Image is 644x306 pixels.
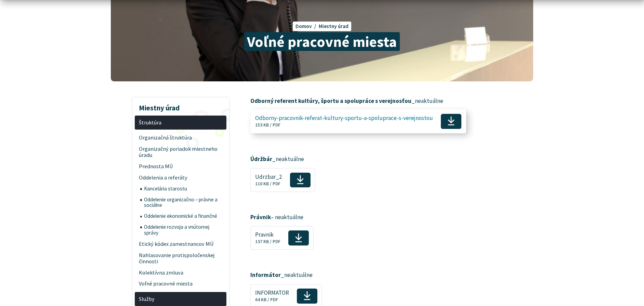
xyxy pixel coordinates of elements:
a: Odborny-pracovnik-referat-kultury-sportu-a-spoluprace-s-verejnostou153 KB / PDF [250,109,466,133]
span: Kancelária starostu [144,183,223,194]
a: Pravnik137 KB / PDF [250,226,313,250]
a: Oddelenia a referáty [135,172,226,183]
a: Štruktúra [135,116,226,130]
a: Nahlasovanie protispoločenskej činnosti [135,250,226,267]
span: Domov [295,23,312,29]
a: Domov [295,23,319,29]
span: Kolektívna zmluva [139,267,223,278]
strong: Právnik [250,213,271,221]
span: Odborny-pracovnik-referat-kultury-sportu-a-spoluprace-s-verejnostou [255,115,433,121]
a: Služby [135,292,226,306]
p: _neaktuálne [250,155,481,164]
span: Služby [139,293,223,305]
span: 110 KB / PDF [255,181,280,187]
p: – neaktuálne [250,213,481,222]
a: Etický kódex zamestnancov MÚ [135,238,226,250]
span: Prednosta MÚ [139,161,223,172]
strong: Informátor [250,271,281,279]
p: _neaktuálne [250,97,481,106]
p: _neaktuálne [250,271,481,280]
span: 137 KB / PDF [255,239,280,244]
a: Organizačná štruktúra [135,132,226,144]
a: Kancelária starostu [140,183,227,194]
span: Pravnik [255,231,280,238]
span: Oddelenie rozvoja a vnútornej správy [144,222,223,239]
a: Miestny úrad [319,23,349,29]
a: Oddelenie organizačno – právne a sociálne [140,194,227,211]
a: Oddelenie ekonomické a finančné [140,211,227,222]
span: Organizačný poriadok miestneho úradu [139,144,223,161]
a: Prednosta MÚ [135,161,226,172]
strong: Údržbár [250,155,272,163]
span: Oddelenia a referáty [139,172,223,183]
span: Oddelenie organizačno – právne a sociálne [144,194,223,211]
span: Nahlasovanie protispoločenskej činnosti [139,250,223,267]
span: 153 KB / PDF [255,122,280,128]
span: Organizačná štruktúra [139,132,223,144]
span: Voľné pracovné miesta [139,278,223,290]
span: INFORMATOR [255,290,289,296]
span: Oddelenie ekonomické a finančné [144,211,223,222]
a: Voľné pracovné miesta [135,278,226,290]
span: Etický kódex zamestnancov MÚ [139,238,223,250]
a: Oddelenie rozvoja a vnútornej správy [140,222,227,239]
strong: Odborný referent kultúry, športu a spolupráce s verejnosťou [250,97,411,105]
a: Udrzbar_2110 KB / PDF [250,168,315,192]
h3: Miestny úrad [135,99,226,113]
span: Štruktúra [139,117,223,128]
a: Kolektívna zmluva [135,267,226,278]
span: 64 KB / PDF [255,297,278,303]
span: Udrzbar_2 [255,174,282,180]
span: Voľné pracovné miesta [244,32,400,51]
a: Organizačný poriadok miestneho úradu [135,144,226,161]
